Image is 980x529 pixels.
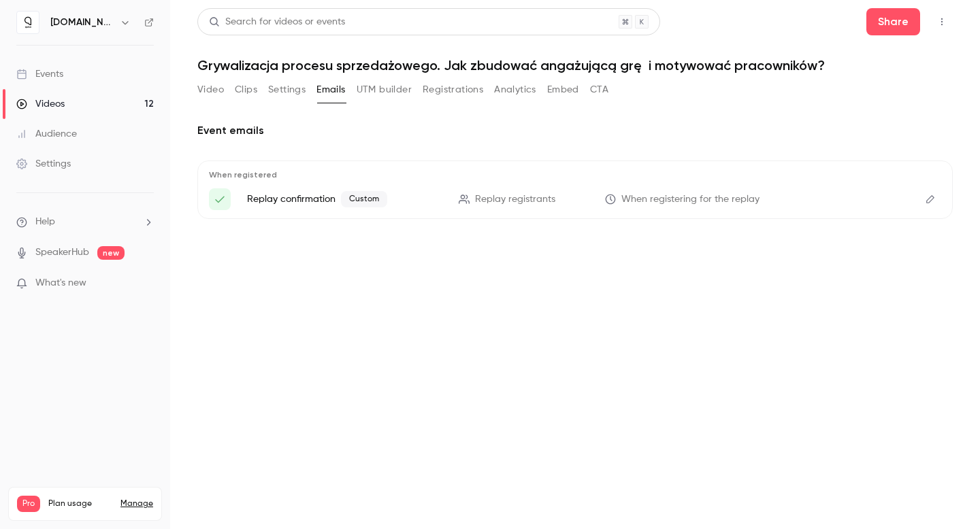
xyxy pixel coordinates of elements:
[235,79,257,101] button: Clips
[97,246,125,260] span: new
[247,191,442,207] p: Replay confirmation
[197,57,953,73] h1: Grywalizacja procesu sprzedażowego. Jak zbudować angażującą grę i motywować pracowników?
[17,496,40,512] span: Pro
[341,191,387,207] span: Custom
[16,157,71,171] div: Settings
[16,67,63,81] div: Events
[621,192,759,207] span: When registering for the replay
[209,169,941,180] p: When registered
[494,79,536,101] button: Analytics
[547,79,579,101] button: Embed
[919,188,941,210] button: Edit
[866,8,920,35] button: Share
[35,276,86,290] span: What's new
[35,215,55,229] span: Help
[48,498,112,509] span: Plan usage
[16,215,154,229] li: help-dropdown-opener
[209,188,941,210] li: 🟠 Twój link do webinaru {{ event_name }}!
[423,79,483,101] button: Registrations
[16,127,77,141] div: Audience
[120,498,153,509] a: Manage
[35,245,89,260] a: SpeakerHub
[50,16,114,29] h6: [DOMAIN_NAME]
[197,122,953,139] h2: Event emails
[268,79,306,101] button: Settings
[590,79,608,101] button: CTA
[197,79,224,101] button: Video
[316,79,345,101] button: Emails
[16,97,65,111] div: Videos
[209,15,345,29] div: Search for videos or events
[475,192,555,207] span: Replay registrants
[17,12,39,33] img: quico.io
[931,11,953,33] button: Top Bar Actions
[357,79,412,101] button: UTM builder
